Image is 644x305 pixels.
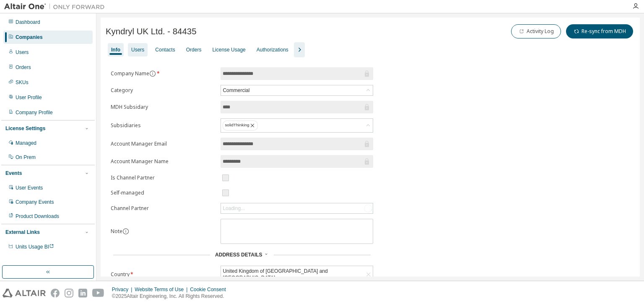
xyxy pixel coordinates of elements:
[511,24,561,38] button: Activity Log
[111,70,216,77] label: Company Name
[5,170,22,177] div: Events
[16,19,40,26] div: Dashboard
[16,185,43,191] div: User Events
[16,213,59,220] div: Product Downloads
[155,46,175,53] div: Contacts
[16,34,43,41] div: Companies
[16,49,29,56] div: Users
[16,64,31,71] div: Orders
[111,46,120,53] div: Info
[3,289,46,297] img: altair_logo.svg
[78,289,87,297] img: linkedin.svg
[16,154,36,161] div: On Prem
[257,46,288,53] div: Authorizations
[111,190,216,196] label: Self-managed
[221,267,364,282] div: United Kingdom of [GEOGRAPHIC_DATA] and [GEOGRAPHIC_DATA]
[92,289,104,297] img: youtube.svg
[186,46,202,53] div: Orders
[221,119,373,132] div: solidThinking
[51,289,60,297] img: facebook.svg
[149,70,156,77] button: information
[111,205,216,212] label: Channel Partner
[16,109,53,116] div: Company Profile
[221,203,373,213] div: Loading...
[135,286,190,293] div: Website Terms of Use
[4,3,109,11] img: Altair One
[111,104,216,110] label: MDH Subsidary
[16,140,36,146] div: Managed
[215,252,262,258] span: Address Details
[111,271,216,278] label: Country
[223,205,245,212] div: Loading...
[221,86,251,95] div: Commercial
[65,289,73,297] img: instagram.svg
[112,286,135,293] div: Privacy
[223,120,258,131] div: solidThinking
[106,27,196,36] span: Kyndryl UK Ltd. - 84435
[212,46,245,53] div: License Usage
[566,24,633,38] button: Re-sync from MDH
[190,286,231,293] div: Cookie Consent
[16,79,29,86] div: SKUs
[111,158,216,165] label: Account Manager Name
[111,87,216,94] label: Category
[111,122,216,129] label: Subsidiaries
[111,174,216,181] label: Is Channel Partner
[16,244,54,250] span: Units Usage BI
[131,46,144,53] div: Users
[5,125,45,132] div: License Settings
[122,228,129,235] button: information
[112,293,231,300] p: © 2025 Altair Engineering, Inc. All Rights Reserved.
[111,228,122,235] label: Note
[16,94,42,101] div: User Profile
[221,85,373,95] div: Commercial
[16,199,54,205] div: Company Events
[221,266,373,283] div: United Kingdom of [GEOGRAPHIC_DATA] and [GEOGRAPHIC_DATA]
[5,229,40,236] div: External Links
[111,141,216,147] label: Account Manager Email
